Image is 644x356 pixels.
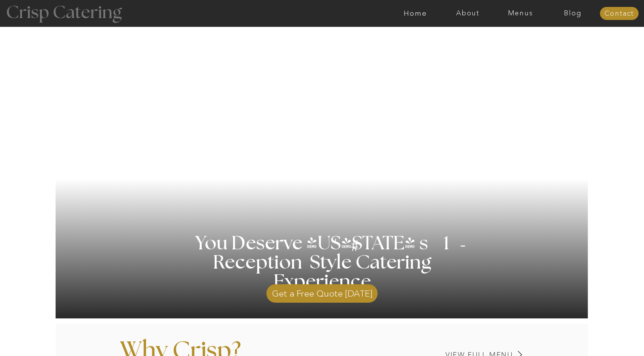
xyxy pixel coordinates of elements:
h3: ' [445,225,468,269]
a: Get a Free Quote [DATE] [266,280,378,303]
h3: # [334,238,378,260]
a: About [442,10,494,17]
a: Menus [494,10,547,17]
h3: ' [320,234,352,254]
a: Home [389,10,442,17]
a: Blog [547,10,599,17]
h1: You Deserve [US_STATE] s 1 Reception Style Catering Experience [168,234,476,292]
a: Contact [600,10,639,18]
